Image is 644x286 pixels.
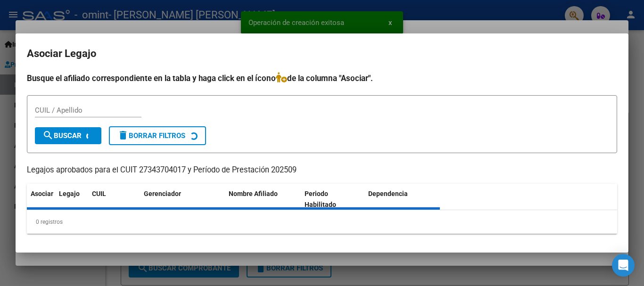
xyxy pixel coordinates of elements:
datatable-header-cell: Dependencia [364,184,440,215]
datatable-header-cell: Periodo Habilitado [301,184,364,215]
datatable-header-cell: Legajo [55,184,88,215]
datatable-header-cell: CUIL [88,184,140,215]
span: Nombre Afiliado [229,190,278,197]
h4: Busque el afiliado correspondiente en la tabla y haga click en el ícono de la columna "Asociar". [27,72,617,84]
span: Borrar Filtros [117,131,185,140]
span: Gerenciador [144,190,181,197]
button: Borrar Filtros [109,126,206,145]
span: CUIL [92,190,106,197]
mat-icon: search [42,130,54,141]
mat-icon: delete [117,130,129,141]
datatable-header-cell: Nombre Afiliado [225,184,301,215]
h2: Asociar Legajo [27,45,617,63]
span: Legajo [59,190,80,197]
span: Dependencia [368,190,408,197]
p: Legajos aprobados para el CUIT 27343704017 y Período de Prestación 202509 [27,164,617,176]
span: Periodo Habilitado [305,190,336,208]
span: Asociar [31,190,53,197]
datatable-header-cell: Asociar [27,184,55,215]
div: 0 registros [27,210,617,234]
datatable-header-cell: Gerenciador [140,184,225,215]
span: Buscar [42,131,82,140]
div: Open Intercom Messenger [612,254,635,277]
button: Buscar [35,127,101,144]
